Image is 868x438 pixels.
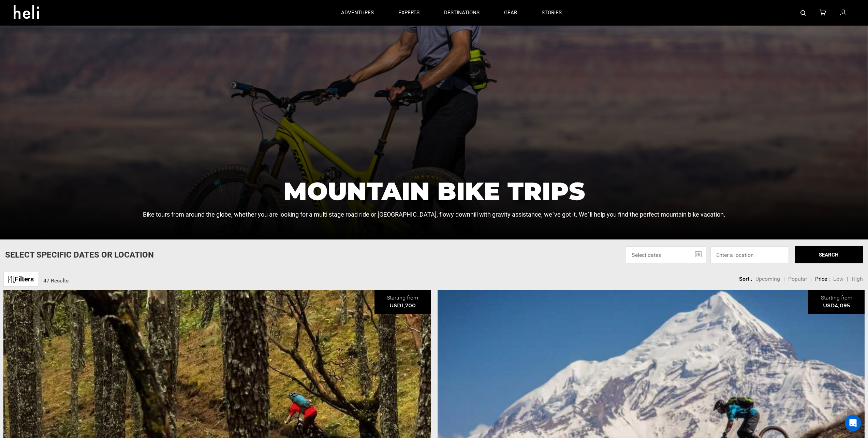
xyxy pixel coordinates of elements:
[341,9,374,16] p: adventures
[795,246,863,263] button: SEARCH
[815,275,830,283] li: Price :
[788,276,807,282] span: Popular
[800,10,806,16] img: search-bar-icon.svg
[3,272,38,287] a: Filters
[8,276,15,283] img: btn-icon.svg
[755,276,780,282] span: Upcoming
[444,9,480,16] p: destinations
[783,275,785,283] li: |
[43,277,69,284] span: 47 Results
[833,276,843,282] span: Low
[5,249,154,261] p: Select Specific Dates Or Location
[710,246,789,263] input: Enter a location
[398,9,420,16] p: experts
[810,275,812,283] li: |
[739,275,752,283] li: Sort :
[845,415,861,431] div: Open Intercom Messenger
[852,276,863,282] span: High
[847,275,848,283] li: |
[143,179,725,203] h1: Mountain Bike Trips
[143,210,725,219] p: Bike tours from around the globe, whether you are looking for a multi stage road ride or [GEOGRAP...
[626,246,706,263] input: Select dates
